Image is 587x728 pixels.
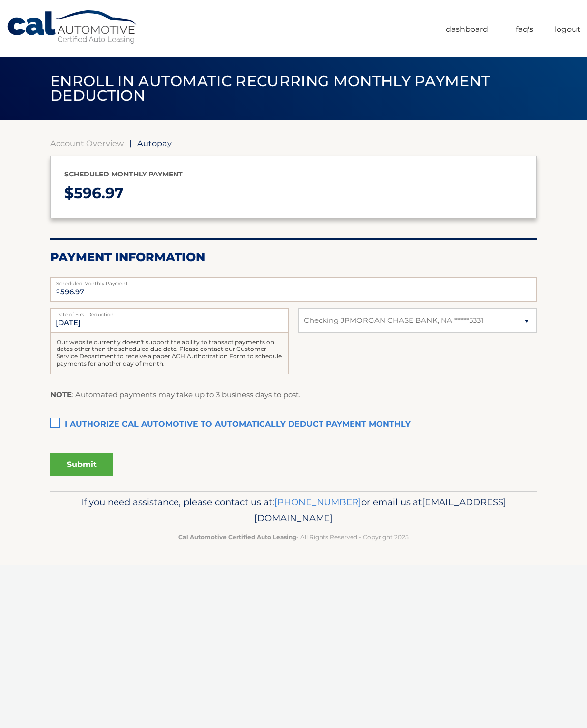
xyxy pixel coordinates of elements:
button: Submit [50,453,113,476]
span: Autopay [137,138,172,148]
span: Enroll in automatic recurring monthly payment deduction [50,72,490,105]
p: - All Rights Reserved - Copyright 2025 [57,532,530,542]
span: [EMAIL_ADDRESS][DOMAIN_NAME] [254,496,506,524]
span: | [129,138,132,148]
strong: NOTE [50,390,72,399]
label: Date of First Deduction [50,308,289,316]
strong: Cal Automotive Certified Auto Leasing [178,533,296,541]
span: $ [53,280,62,302]
p: Scheduled monthly payment [64,168,523,180]
a: FAQ's [516,21,533,38]
div: Our website currently doesn't support the ability to transact payments on dates other than the sc... [50,333,289,374]
label: I authorize cal automotive to automatically deduct payment monthly [50,415,537,435]
label: Scheduled Monthly Payment [50,277,537,285]
a: Logout [555,21,581,38]
p: : Automated payments may take up to 3 business days to post. [50,388,300,401]
a: Cal Automotive [6,10,139,45]
span: 596.97 [74,184,124,202]
a: Dashboard [446,21,488,38]
p: $ [64,180,523,206]
a: Account Overview [50,138,124,148]
h2: Payment Information [50,250,537,264]
a: [PHONE_NUMBER] [274,496,361,508]
input: Payment Date [50,308,289,333]
input: Payment Amount [50,277,537,302]
p: If you need assistance, please contact us at: or email us at [57,495,530,526]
